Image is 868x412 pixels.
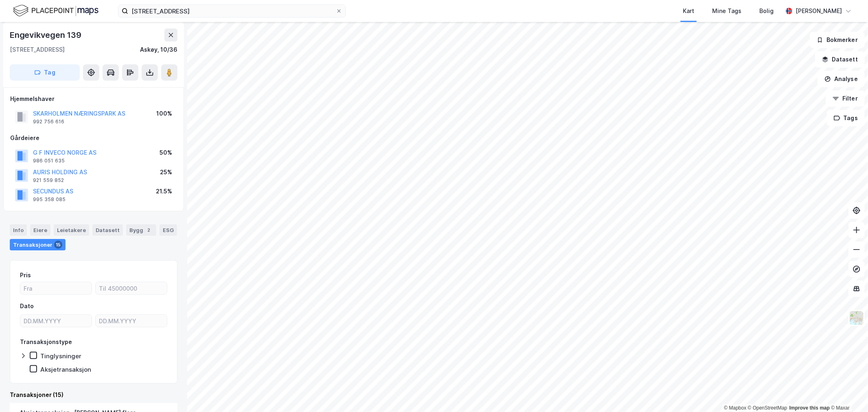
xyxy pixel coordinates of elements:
[156,186,172,196] div: 21.5%
[10,133,177,143] div: Gårdeiere
[40,366,91,373] div: Aksjetransaksjon
[10,45,65,55] div: [STREET_ADDRESS]
[724,405,746,411] a: Mapbox
[20,315,92,327] input: DD.MM.YYYY
[683,6,694,16] div: Kart
[10,64,80,81] button: Tag
[54,224,89,236] div: Leietakere
[20,337,72,347] div: Transaksjonstype
[160,148,172,158] div: 50%
[128,5,336,17] input: Søk på adresse, matrikkel, gårdeiere, leietakere eller personer
[712,6,741,16] div: Mine Tags
[759,6,774,16] div: Bolig
[126,224,156,236] div: Bygg
[33,196,66,203] div: 995 358 085
[10,390,177,400] div: Transaksjoner (15)
[140,45,177,55] div: Askøy, 10/36
[96,282,167,294] input: Til 45000000
[20,282,92,294] input: Fra
[13,4,98,18] img: logo.f888ab2527a4732fd821a326f86c7f29.svg
[40,352,81,360] div: Tinglysninger
[10,224,27,236] div: Info
[796,6,842,16] div: [PERSON_NAME]
[30,224,50,236] div: Eiere
[96,315,167,327] input: DD.MM.YYYY
[827,110,865,126] button: Tags
[33,177,64,184] div: 921 559 852
[160,167,172,177] div: 25%
[92,224,123,236] div: Datasett
[20,270,31,280] div: Pris
[815,51,865,68] button: Datasett
[748,405,787,411] a: OpenStreetMap
[10,94,177,104] div: Hjemmelshaver
[789,405,830,411] a: Improve this map
[818,71,865,87] button: Analyse
[156,109,172,118] div: 100%
[827,373,868,412] iframe: Chat Widget
[33,118,64,125] div: 992 756 616
[810,32,865,48] button: Bokmerker
[10,28,83,42] div: Engevikvegen 139
[54,241,62,249] div: 15
[33,158,65,164] div: 986 051 635
[10,239,66,250] div: Transaksjoner
[20,301,34,311] div: Dato
[826,90,865,107] button: Filter
[849,310,864,326] img: Z
[160,224,177,236] div: ESG
[145,226,153,234] div: 2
